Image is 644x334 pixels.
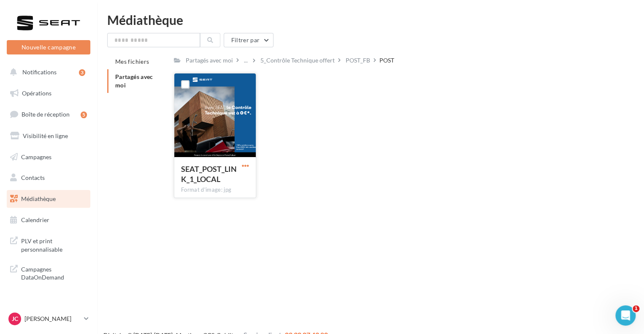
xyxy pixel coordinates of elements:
[21,235,87,253] span: PLV et print personnalisable
[23,132,68,139] span: Visibilité en ligne
[21,263,87,282] span: Campagnes DataOnDemand
[24,315,81,323] p: [PERSON_NAME]
[22,90,51,97] span: Opérations
[181,164,237,184] span: SEAT_POST_LINK_1_LOCAL
[633,305,639,312] span: 1
[7,40,90,54] button: Nouvelle campagne
[12,315,18,323] span: JC
[21,153,51,160] span: Campagnes
[21,216,49,223] span: Calendrier
[5,169,92,187] a: Contacts
[107,14,634,26] div: Médiathèque
[5,84,92,102] a: Opérations
[615,305,636,326] iframe: Intercom live chat
[5,148,92,166] a: Campagnes
[5,127,92,145] a: Visibilité en ligne
[5,260,92,285] a: Campagnes DataOnDemand
[22,68,57,76] span: Notifications
[5,63,89,81] button: Notifications 3
[260,56,335,65] div: 5_Contrôle Technique offert
[22,111,70,118] span: Boîte de réception
[379,56,394,65] div: POST
[5,232,92,257] a: PLV et print personnalisable
[242,54,249,66] div: ...
[21,174,45,181] span: Contacts
[186,56,233,65] div: Partagés avec moi
[346,56,370,65] div: POST_FB
[181,186,249,194] div: Format d'image: jpg
[115,58,149,65] span: Mes fichiers
[5,105,92,123] a: Boîte de réception5
[224,33,273,47] button: Filtrer par
[79,69,85,76] div: 3
[21,195,56,202] span: Médiathèque
[115,73,153,89] span: Partagés avec moi
[5,190,92,208] a: Médiathèque
[5,211,92,229] a: Calendrier
[7,311,90,327] a: JC [PERSON_NAME]
[81,111,87,118] div: 5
